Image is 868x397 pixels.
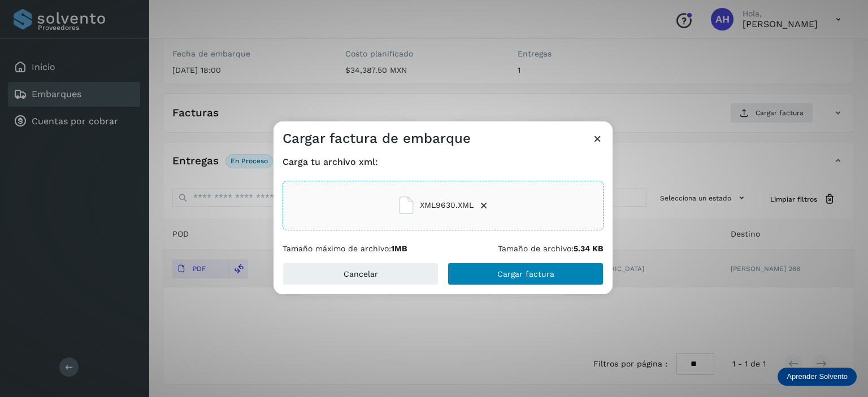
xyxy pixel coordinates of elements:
button: Cancelar [283,263,439,285]
b: 1MB [391,244,407,253]
span: XML9630.XML [420,199,474,211]
span: Cargar factura [497,270,554,278]
button: Cargar factura [448,263,604,285]
h3: Cargar factura de embarque [283,130,471,147]
p: Tamaño máximo de archivo: [283,244,407,254]
p: Tamaño de archivo: [498,244,604,254]
h4: Carga tu archivo xml: [283,156,604,167]
b: 5.34 KB [574,244,604,253]
span: Cancelar [344,270,378,278]
div: Aprender Solvento [778,368,857,386]
p: Aprender Solvento [787,372,848,381]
